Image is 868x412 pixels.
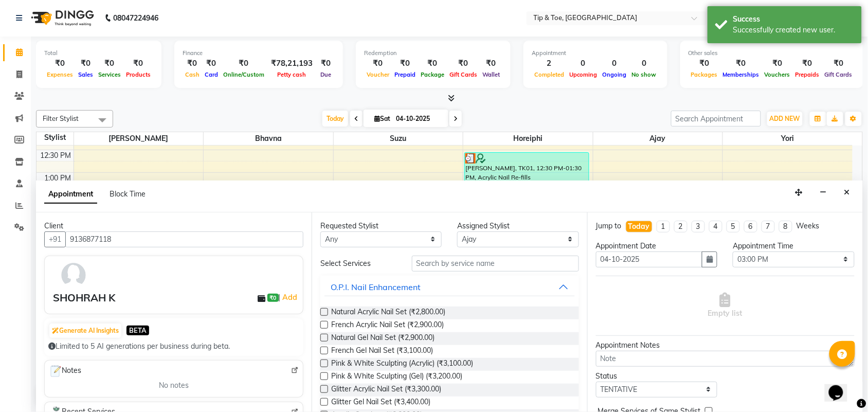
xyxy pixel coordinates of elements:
[532,71,567,78] span: Completed
[267,294,278,302] span: ₹0
[44,185,97,204] span: Appointment
[793,71,822,78] span: Prepaids
[372,115,393,122] span: Sat
[65,231,303,247] input: Search by Name/Mobile/Email/Code
[689,49,855,58] div: Other sales
[331,358,473,371] span: Pink & White Sculpting (Acrylic) (₹3,100.00)
[762,221,775,232] li: 7
[393,111,444,127] input: 2025-10-04
[43,173,74,184] div: 1:00 PM
[331,384,441,397] span: Glitter Acrylic Nail Set (₹3,300.00)
[110,189,146,199] span: Block Time
[44,221,303,231] div: Client
[43,114,79,122] span: Filter Stylist
[123,71,153,78] span: Products
[44,49,153,58] div: Total
[689,71,720,78] span: Packages
[600,58,629,69] div: 0
[331,319,444,332] span: French Acrylic Nail Set (₹2,900.00)
[53,290,115,306] div: SHOHRAH K
[480,71,502,78] span: Wallet
[480,58,502,69] div: ₹0
[629,58,659,69] div: 0
[412,256,579,272] input: Search by service name
[202,71,221,78] span: Card
[279,291,299,303] span: |
[822,71,855,78] span: Gift Cards
[183,58,202,69] div: ₹0
[96,71,123,78] span: Services
[313,258,404,269] div: Select Services
[600,71,629,78] span: Ongoing
[44,58,76,69] div: ₹0
[733,25,854,35] div: Successfully created new user.
[37,132,74,143] div: Stylist
[596,371,717,382] div: Status
[334,132,463,145] span: Suzu
[221,58,267,69] div: ₹0
[317,58,335,69] div: ₹0
[767,112,803,126] button: ADD NEW
[331,397,430,409] span: Glitter Gel Nail Set (₹3,400.00)
[26,4,97,32] img: logo
[727,221,740,232] li: 5
[596,252,702,267] input: yyyy-mm-dd
[465,153,589,197] div: [PERSON_NAME], TK01, 12:30 PM-01:30 PM, Acrylic Nail Re-fills
[657,221,670,232] li: 1
[318,71,334,78] span: Due
[671,111,761,127] input: Search Appointment
[825,371,858,402] iframe: chat widget
[692,221,705,232] li: 3
[76,58,96,69] div: ₹0
[532,58,567,69] div: 2
[183,71,202,78] span: Cash
[596,241,717,252] div: Appointment Date
[74,132,204,145] span: [PERSON_NAME]
[204,132,333,145] span: Bhavna
[596,340,855,351] div: Appointment Notes
[331,371,462,384] span: Pink & White Sculpting (Gel) (₹3,200.00)
[44,231,66,247] button: +91
[596,221,622,231] div: Jump to
[331,332,435,345] span: Natural Gel Nail Set (₹2,900.00)
[183,49,335,58] div: Finance
[364,71,392,78] span: Voucher
[822,58,855,69] div: ₹0
[840,185,855,201] button: Close
[49,324,121,338] button: Generate AI Insights
[770,115,800,122] span: ADD NEW
[418,58,447,69] div: ₹0
[392,58,418,69] div: ₹0
[797,221,820,231] div: Weeks
[275,71,309,78] span: Petty cash
[331,345,433,358] span: French Gel Nail Set (₹3,100.00)
[567,58,600,69] div: 0
[463,132,593,145] span: Horeiphi
[267,58,317,69] div: ₹78,21,193
[720,71,762,78] span: Memberships
[126,326,149,335] span: BETA
[364,58,392,69] div: ₹0
[418,71,447,78] span: Package
[324,278,575,296] button: O.P.I. Nail Enhancement
[628,221,650,232] div: Today
[532,49,659,58] div: Appointment
[221,71,267,78] span: Online/Custom
[720,58,762,69] div: ₹0
[48,341,299,352] div: Limited to 5 AI generations per business during beta.
[202,58,221,69] div: ₹0
[76,71,96,78] span: Sales
[762,58,793,69] div: ₹0
[331,307,445,319] span: Natural Acrylic Nail Set (₹2,800.00)
[567,71,600,78] span: Upcoming
[674,221,688,232] li: 2
[629,71,659,78] span: No show
[322,111,348,127] span: Today
[689,58,720,69] div: ₹0
[59,260,88,290] img: avatar
[39,150,74,161] div: 12:30 PM
[44,71,76,78] span: Expenses
[733,14,854,25] div: Success
[593,132,723,145] span: Ajay
[159,380,189,391] span: No notes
